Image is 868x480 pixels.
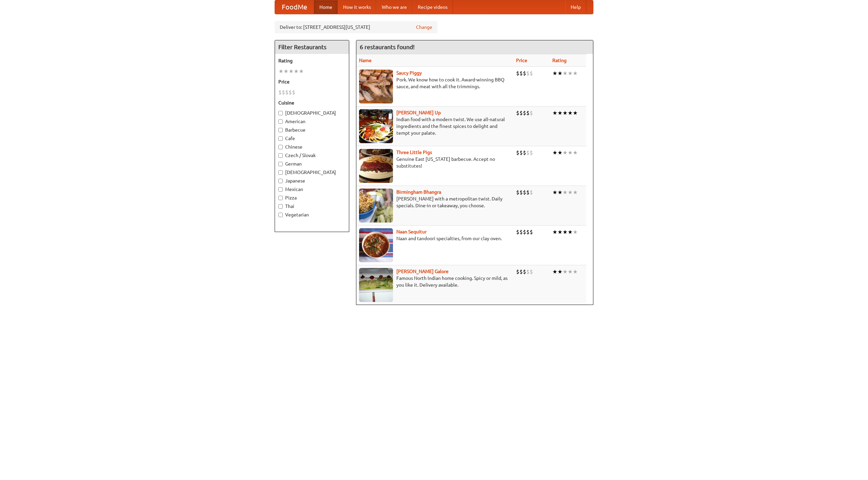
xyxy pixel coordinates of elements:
[278,160,346,167] label: German
[516,228,519,236] li: $
[573,70,578,77] li: ★
[552,228,557,236] li: ★
[563,149,568,156] li: ★
[396,269,449,274] a: [PERSON_NAME] Galore
[519,189,523,196] li: $
[530,109,533,117] li: $
[516,189,519,196] li: $
[568,268,573,275] li: ★
[278,203,346,210] label: Thai
[519,268,523,275] li: $
[278,204,283,209] input: Thai
[278,143,346,150] label: Chinese
[359,109,393,143] img: curryup.jpg
[359,235,511,242] p: Naan and tandoori specialties, from our clay oven.
[523,149,526,156] li: $
[289,68,294,75] li: ★
[376,0,412,14] a: Who we are
[573,189,578,196] li: ★
[523,189,526,196] li: $
[530,149,533,156] li: $
[396,110,441,115] a: [PERSON_NAME] Up
[573,109,578,117] li: ★
[519,149,523,156] li: $
[563,228,568,236] li: ★
[278,153,283,158] input: Czech / Slovak
[519,70,523,77] li: $
[396,150,432,155] a: Three Little Pigs
[516,268,519,275] li: $
[552,109,557,117] li: ★
[278,187,283,192] input: Mexican
[568,189,573,196] li: ★
[523,228,526,236] li: $
[278,111,283,115] input: [DEMOGRAPHIC_DATA]
[278,145,283,149] input: Chinese
[526,109,530,117] li: $
[516,58,527,63] a: Price
[359,70,393,103] img: saucy.jpg
[563,109,568,117] li: ★
[285,89,289,96] li: $
[563,268,568,275] li: ★
[396,229,427,234] a: Naan Sequitur
[278,179,283,183] input: Japanese
[573,268,578,275] li: ★
[557,149,563,156] li: ★
[557,70,563,77] li: ★
[278,169,346,176] label: [DEMOGRAPHIC_DATA]
[359,76,511,90] p: Pork. We know how to cook it. Award-winning BBQ sauce, and meat with all the trimmings.
[530,189,533,196] li: $
[526,149,530,156] li: $
[573,228,578,236] li: ★
[530,70,533,77] li: $
[278,177,346,184] label: Japanese
[275,21,437,33] div: Deliver to: [STREET_ADDRESS][US_STATE]
[299,68,304,75] li: ★
[557,109,563,117] li: ★
[557,268,563,275] li: ★
[568,109,573,117] li: ★
[314,0,338,14] a: Home
[278,78,346,85] h5: Price
[516,70,519,77] li: $
[526,70,530,77] li: $
[359,149,393,183] img: littlepigs.jpg
[552,149,557,156] li: ★
[275,40,349,54] h4: Filter Restaurants
[519,228,523,236] li: $
[283,68,289,75] li: ★
[278,118,346,125] label: American
[526,189,530,196] li: $
[278,110,346,116] label: [DEMOGRAPHIC_DATA]
[278,194,346,201] label: Pizza
[557,228,563,236] li: ★
[282,89,285,96] li: $
[568,149,573,156] li: ★
[530,268,533,275] li: $
[278,136,283,141] input: Cafe
[396,70,422,76] a: Saucy Piggy
[563,70,568,77] li: ★
[565,0,586,14] a: Help
[278,127,346,133] label: Barbecue
[278,186,346,193] label: Mexican
[289,89,292,96] li: $
[278,170,283,175] input: [DEMOGRAPHIC_DATA]
[294,68,299,75] li: ★
[526,268,530,275] li: $
[568,228,573,236] li: ★
[523,70,526,77] li: $
[338,0,376,14] a: How it works
[568,70,573,77] li: ★
[396,189,441,195] a: Birmingham Bhangra
[523,268,526,275] li: $
[552,58,567,63] a: Rating
[278,211,346,218] label: Vegetarian
[557,189,563,196] li: ★
[552,189,557,196] li: ★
